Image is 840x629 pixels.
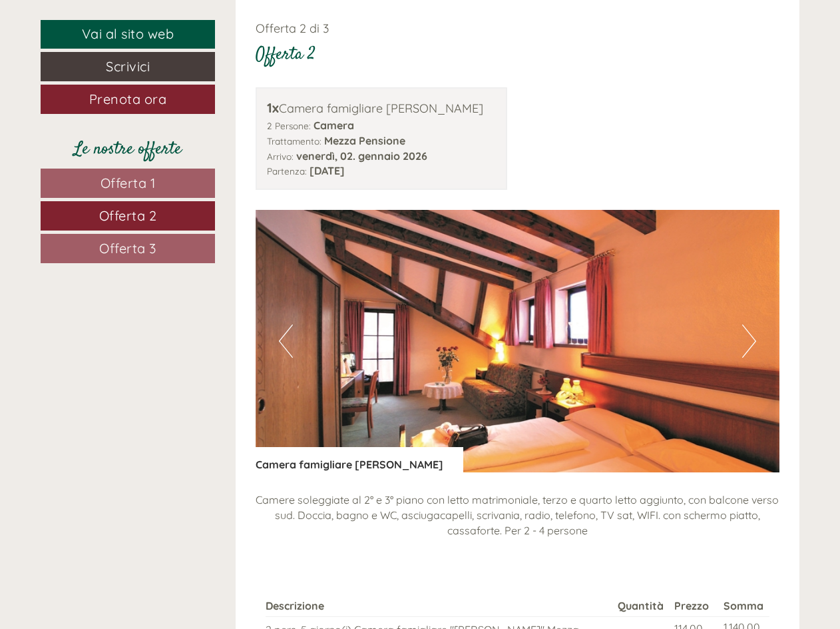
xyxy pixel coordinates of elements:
[41,137,215,162] div: Le nostre offerte
[267,165,307,177] small: Partenza:
[267,151,294,162] small: Arrivo:
[10,36,217,77] div: Buon giorno, come possiamo aiutarla?
[612,596,669,616] th: Quantità
[99,240,156,257] span: Offerta 3
[718,596,769,616] th: Somma
[256,21,329,36] span: Offerta 2 di 3
[267,99,279,116] b: 1x
[256,210,780,472] img: image
[20,39,210,49] div: Hotel Weisses Lamm
[267,99,497,118] div: Camera famigliare [PERSON_NAME]
[20,65,210,74] small: 19:03
[296,149,427,163] b: venerdì, 02. gennaio 2026
[279,324,293,358] button: Previous
[256,492,780,538] p: Camere soleggiate al 2° e 3° piano con letto matrimoniale, terzo e quarto letto aggiunto, con bal...
[41,20,215,49] a: Vai al sito web
[266,596,613,616] th: Descrizione
[669,596,718,616] th: Prezzo
[101,175,156,191] span: Offerta 1
[453,345,525,374] button: Invia
[742,324,756,358] button: Next
[267,120,311,131] small: 2 Persone:
[256,447,463,472] div: Camera famigliare [PERSON_NAME]
[310,164,345,177] b: [DATE]
[99,207,157,224] span: Offerta 2
[237,10,288,33] div: [DATE]
[41,85,215,114] a: Prenota ora
[41,52,215,81] a: Scrivici
[256,43,315,67] div: Offerta 2
[324,134,405,147] b: Mezza Pensione
[314,119,354,132] b: Camera
[267,135,321,147] small: Trattamento:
